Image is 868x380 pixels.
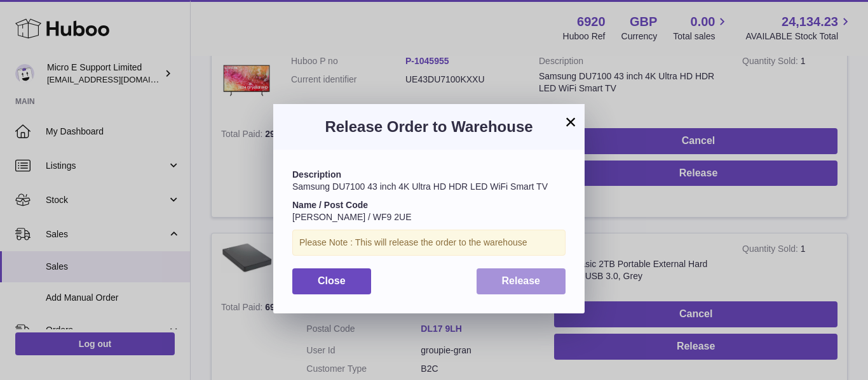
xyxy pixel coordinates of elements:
[563,114,578,129] button: ×
[292,181,548,192] span: Samsung DU7100 43 inch 4K Ultra HD HDR LED WiFi Smart TV
[502,275,541,286] span: Release
[292,169,341,180] strong: Description
[292,212,411,222] span: [PERSON_NAME] / WF9 2UE
[292,117,566,137] h3: Release Order to Warehouse
[292,230,566,256] div: Please Note : This will release the order to the warehouse
[477,268,566,294] button: Release
[292,268,371,294] button: Close
[318,275,346,286] span: Close
[292,200,368,210] strong: Name / Post Code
